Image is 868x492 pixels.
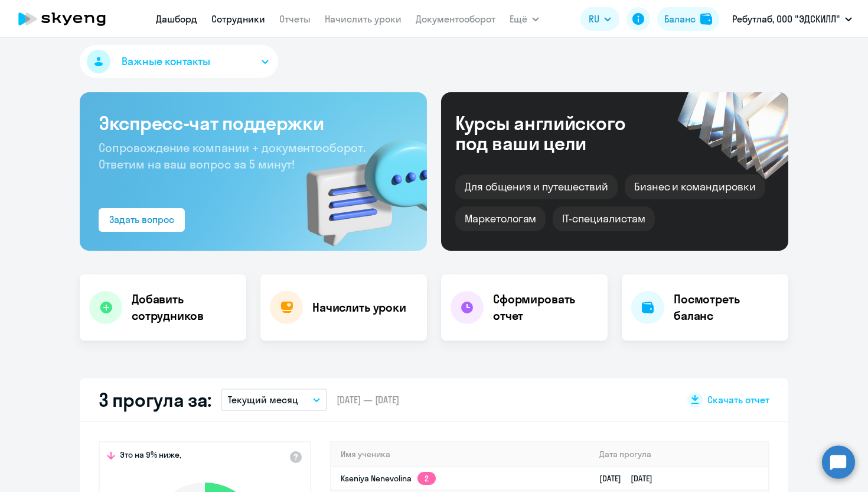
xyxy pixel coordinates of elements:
[553,206,654,231] div: IT-специалистам
[589,12,599,26] span: RU
[732,12,840,26] p: Ребутлаб, ООО "ЭДСКИЛЛ"
[325,13,402,25] a: Начислить уроки
[341,473,436,484] a: Kseniya Nenevolina2
[109,212,174,226] div: Задать вопрос
[337,393,399,406] span: [DATE] — [DATE]
[120,449,181,464] span: Это на 9% ниже,
[416,13,495,25] a: Документооборот
[510,12,527,26] span: Ещё
[221,389,327,411] button: Текущий месяц
[493,291,598,324] h4: Сформировать отчет
[674,291,779,324] h4: Посмотреть баланс
[99,208,185,232] button: Задать вопрос
[312,299,406,316] h4: Начислить уроки
[99,388,211,412] h2: 3 прогула за:
[417,472,436,485] app-skyeng-badge: 2
[331,442,590,467] th: Имя ученика
[279,13,311,25] a: Отчеты
[99,140,366,171] span: Сопровождение компании + документооборот. Ответим на ваш вопрос за 5 минут!
[700,13,712,25] img: balance
[707,393,769,406] span: Скачать отчет
[664,12,696,26] div: Баланс
[455,206,546,231] div: Маркетологам
[455,174,618,199] div: Для общения и путешествий
[122,54,210,69] span: Важные контакты
[289,118,427,251] img: bg-img
[99,111,408,135] h3: Экспресс-чат поддержки
[132,291,237,324] h4: Добавить сотрудников
[510,7,539,31] button: Ещё
[590,442,768,467] th: Дата прогула
[625,174,765,199] div: Бизнес и командировки
[657,7,719,31] button: Балансbalance
[156,13,197,25] a: Дашборд
[580,7,619,31] button: RU
[726,5,858,33] button: Ребутлаб, ООО "ЭДСКИЛЛ"
[80,45,278,78] button: Важные контакты
[211,13,265,25] a: Сотрудники
[455,113,657,153] div: Курсы английского под ваши цели
[228,393,298,407] p: Текущий месяц
[599,473,662,484] a: [DATE][DATE]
